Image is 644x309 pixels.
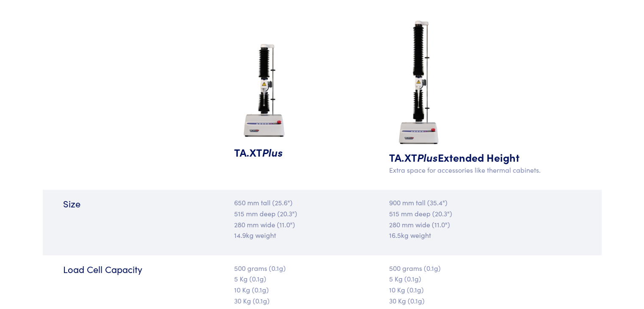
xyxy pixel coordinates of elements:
h6: Load Cell Capacity [63,263,224,276]
span: Plus [417,150,438,165]
img: ta-xt-plus-analyzer.jpg [234,39,295,145]
p: Extra space for accessories like thermal cabinets. [389,165,550,176]
h6: Size [63,197,224,210]
h5: TA.XT Extended Height [389,150,550,165]
p: 900 mm tall (35.4") 515 mm deep (20.3") 280 mm wide (11.0") 16.5kg weight [389,197,550,240]
span: Plus [262,145,283,160]
h5: TA.XT [234,145,317,160]
p: 650 mm tall (25.6") 515 mm deep (20.3") 280 mm wide (11.0") 14.9kg weight [234,197,317,240]
img: ta-xt-plus-extended-height.jpg [389,17,450,150]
